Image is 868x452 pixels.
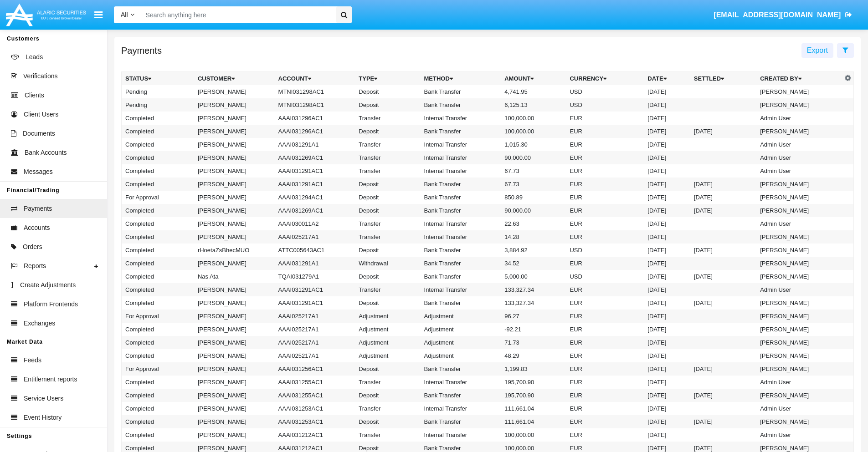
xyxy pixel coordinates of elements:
[756,349,842,362] td: [PERSON_NAME]
[566,389,644,402] td: EUR
[566,164,644,178] td: EUR
[566,217,644,230] td: EUR
[275,204,355,217] td: AAAI031269AC1
[122,98,194,112] td: Pending
[194,244,275,257] td: rHoetaZsBhecMUO
[501,389,566,402] td: 195,700.90
[421,98,501,112] td: Bank Transfer
[644,164,690,178] td: [DATE]
[421,204,501,217] td: Bank Transfer
[421,270,501,283] td: Bank Transfer
[566,310,644,323] td: EUR
[644,428,690,442] td: [DATE]
[194,178,275,191] td: [PERSON_NAME]
[501,376,566,389] td: 195,700.90
[644,204,690,217] td: [DATE]
[756,230,842,244] td: [PERSON_NAME]
[23,71,57,81] span: Verifications
[122,230,194,244] td: Completed
[122,138,194,151] td: Completed
[501,323,566,336] td: -92.21
[275,362,355,376] td: AAAI031256AC1
[355,257,420,270] td: Withdrawal
[355,164,420,178] td: Transfer
[23,129,55,138] span: Documents
[5,1,87,28] img: Logo image
[194,138,275,151] td: [PERSON_NAME]
[122,323,194,336] td: Completed
[122,310,194,323] td: For Approval
[644,125,690,138] td: [DATE]
[501,270,566,283] td: 5,000.00
[566,138,644,151] td: EUR
[566,283,644,296] td: EUR
[756,125,842,138] td: [PERSON_NAME]
[24,356,41,365] span: Feeds
[275,376,355,389] td: AAAI031255AC1
[644,191,690,204] td: [DATE]
[194,362,275,376] td: [PERSON_NAME]
[756,362,842,376] td: [PERSON_NAME]
[566,204,644,217] td: EUR
[644,244,690,257] td: [DATE]
[501,283,566,296] td: 133,327.34
[644,283,690,296] td: [DATE]
[194,428,275,442] td: [PERSON_NAME]
[122,151,194,164] td: Completed
[275,112,355,125] td: AAAI031296AC1
[355,138,420,151] td: Transfer
[501,98,566,112] td: 6,125.13
[566,296,644,310] td: EUR
[644,112,690,125] td: [DATE]
[714,11,841,19] span: [EMAIL_ADDRESS][DOMAIN_NAME]
[275,349,355,362] td: AAAI025217A1
[644,217,690,230] td: [DATE]
[355,376,420,389] td: Transfer
[421,376,501,389] td: Internal Transfer
[275,296,355,310] td: AAAI031291AC1
[24,413,62,422] span: Event History
[24,375,77,384] span: Entitlement reports
[690,362,756,376] td: [DATE]
[421,323,501,336] td: Adjustment
[756,283,842,296] td: Admin User
[194,402,275,415] td: [PERSON_NAME]
[194,151,275,164] td: [PERSON_NAME]
[24,300,78,309] span: Platform Frontends
[355,270,420,283] td: Deposit
[756,151,842,164] td: Admin User
[501,125,566,138] td: 100,000.00
[355,72,420,86] th: Type
[122,191,194,204] td: For Approval
[122,415,194,428] td: Completed
[194,296,275,310] td: [PERSON_NAME]
[24,204,52,213] span: Payments
[421,402,501,415] td: Internal Transfer
[644,257,690,270] td: [DATE]
[275,402,355,415] td: AAAI031253AC1
[355,217,420,230] td: Transfer
[501,257,566,270] td: 34.52
[275,85,355,98] td: MTNI031298AC1
[644,230,690,244] td: [DATE]
[566,85,644,98] td: USD
[275,230,355,244] td: AAAI025217A1
[644,270,690,283] td: [DATE]
[756,191,842,204] td: [PERSON_NAME]
[756,270,842,283] td: [PERSON_NAME]
[421,283,501,296] td: Internal Transfer
[122,178,194,191] td: Completed
[566,336,644,349] td: EUR
[756,415,842,428] td: [PERSON_NAME]
[566,415,644,428] td: EUR
[275,151,355,164] td: AAAI031269AC1
[501,204,566,217] td: 90,000.00
[421,164,501,178] td: Internal Transfer
[644,151,690,164] td: [DATE]
[122,85,194,98] td: Pending
[566,428,644,442] td: EUR
[122,336,194,349] td: Completed
[24,319,55,328] span: Exchanges
[501,336,566,349] td: 71.73
[122,204,194,217] td: Completed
